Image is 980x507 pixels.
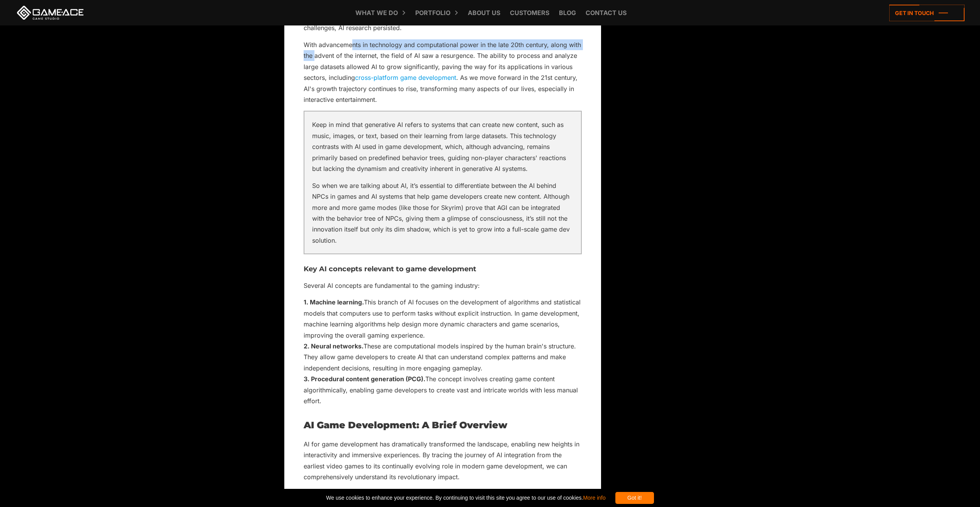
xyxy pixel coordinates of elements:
strong: Neural networks. [311,342,363,350]
p: AI for game development has dramatically transformed the landscape, enabling new heights in inter... [304,439,582,483]
strong: Procedural content generation (PCG). [311,375,425,383]
strong: Machine learning. [310,298,364,306]
span: The concept involves creating game content algorithmically, enabling game developers to create va... [304,375,578,405]
a: cross-platform game development [355,74,456,81]
span: These are computational models inspired by the human brain's structure. They allow game developer... [304,342,576,372]
div: Got it! [615,492,654,504]
h2: AI Game Development: A Brief Overview [304,420,582,430]
p: Keep in mind that generative AI refers to systems that can create new content, such as music, ima... [312,119,573,174]
a: Get in touch [889,5,965,21]
p: With advancements in technology and computational power in the late 20th century, along with the ... [304,39,582,105]
span: We use cookies to enhance your experience. By continuing to visit this site you agree to our use ... [326,492,605,504]
p: So when we are talking about AI, it’s essential to differentiate between the AI behind NPCs in ga... [312,180,573,246]
a: More info [583,495,605,501]
p: Several AI concepts are fundamental to the gaming industry: [304,280,582,291]
span: This branch of AI focuses on the development of algorithms and statistical models that computers ... [304,298,581,339]
h3: Key AI concepts relevant to game development [304,265,582,273]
